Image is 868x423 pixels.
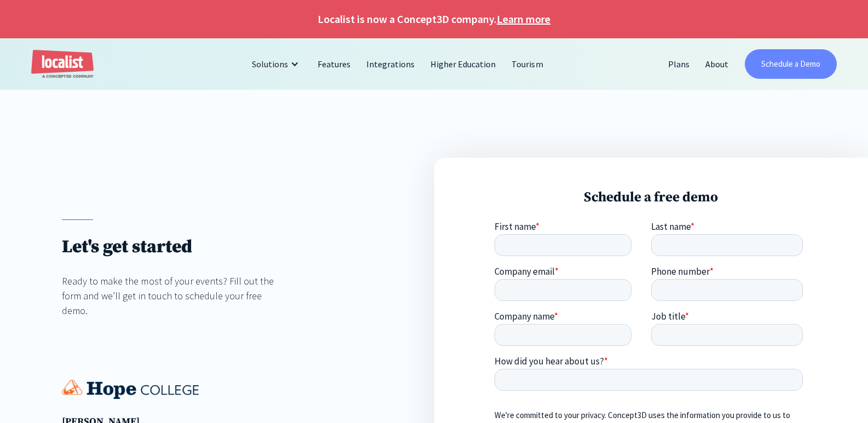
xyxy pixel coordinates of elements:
[310,51,359,77] a: Features
[495,189,807,206] h3: Schedule a free demo
[698,51,737,77] a: About
[244,215,290,225] a: Privacy Policy
[62,274,279,318] div: Ready to make the most of your events? Fill out the form and we’ll get in touch to schedule your ...
[62,380,199,399] img: Hope College logo
[423,51,504,77] a: Higher Education
[660,51,698,77] a: Plans
[157,44,215,56] span: Phone number
[209,254,313,279] input: Schedule a Demo
[244,51,310,77] div: Solutions
[359,51,423,77] a: Integrations
[252,57,288,71] div: Solutions
[62,236,279,258] h1: Let's get started
[504,51,551,77] a: Tourism
[31,50,94,79] a: home
[157,89,191,101] span: Job title
[497,11,550,27] a: Learn more
[745,49,837,79] a: Schedule a Demo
